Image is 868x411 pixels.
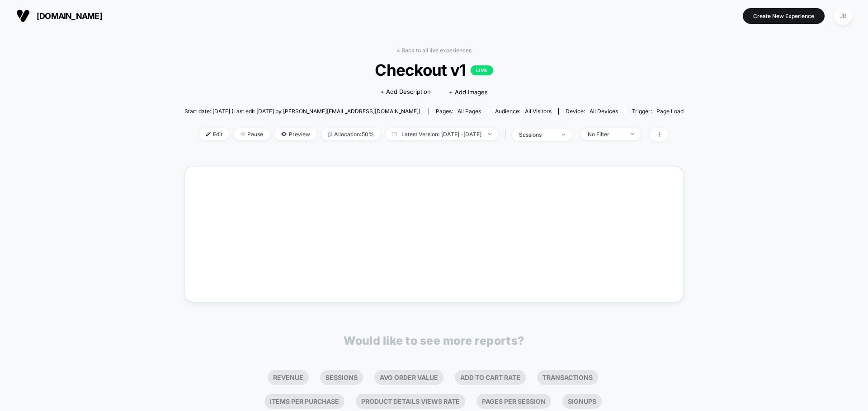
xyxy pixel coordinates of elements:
[558,108,625,115] span: Device:
[588,131,624,138] div: No Filter
[206,132,211,136] img: edit
[562,394,602,409] li: Signups
[209,60,658,79] span: Checkout v1
[503,128,512,141] span: |
[562,134,565,135] img: end
[831,7,854,25] button: JB
[834,7,852,25] div: JB
[525,108,552,115] span: All Visitors
[37,11,102,21] span: [DOMAIN_NAME]
[396,47,472,54] a: < Back to all live experiences
[184,108,420,115] span: Start date: [DATE] (Last edit [DATE] by [PERSON_NAME][EMAIL_ADDRESS][DOMAIN_NAME])
[632,108,684,115] div: Trigger:
[436,108,481,115] div: Pages:
[374,370,443,385] li: Avg Order Value
[631,133,634,135] img: end
[476,394,551,409] li: Pages Per Session
[199,128,229,140] span: Edit
[274,128,317,140] span: Preview
[656,108,684,115] span: Page Load
[743,8,825,24] button: Create New Experience
[321,128,381,140] span: Allocation: 50%
[519,131,555,138] div: sessions
[458,108,481,115] span: all pages
[241,132,245,136] img: end
[344,334,524,347] p: Would like to see more reports?
[449,88,488,96] span: + Add Images
[356,394,465,409] li: Product Details Views Rate
[471,65,493,75] p: LIVE
[455,370,526,385] li: Add To Cart Rate
[268,370,309,385] li: Revenue
[234,128,270,140] span: Pause
[537,370,598,385] li: Transactions
[264,394,344,409] li: Items Per Purchase
[16,9,30,23] img: Visually logo
[320,370,363,385] li: Sessions
[392,132,397,136] img: calendar
[495,108,552,115] div: Audience:
[385,128,498,140] span: Latest Version: [DATE] - [DATE]
[328,132,332,137] img: rebalance
[590,108,618,115] span: all devices
[14,9,105,23] button: [DOMAIN_NAME]
[380,88,431,97] span: + Add Description
[488,133,491,135] img: end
